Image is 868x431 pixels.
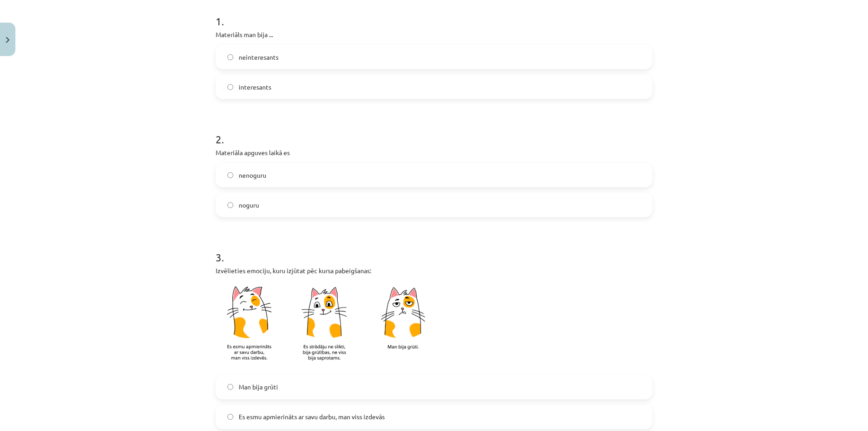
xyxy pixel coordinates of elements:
span: Man bija grūti [239,382,278,392]
input: Man bija grūti [227,384,233,390]
span: noguru [239,200,259,210]
h1: 3 . [216,235,652,263]
span: Es esmu apmierināts ar savu darbu, man viss izdevās [239,412,385,422]
p: Materiāls man bija ... [216,30,652,39]
p: Izvēlieties emociju, kuru izjūtat pēc kursa pabeigšanas: [216,266,652,275]
h1: 2 . [216,117,652,145]
p: Materiāla apguves laikā es [216,148,652,157]
input: Es esmu apmierināts ar savu darbu, man viss izdevās [227,414,233,420]
input: interesants [227,84,233,90]
span: interesants [239,82,271,92]
input: neinteresants [227,54,233,60]
img: icon-close-lesson-0947bae3869378f0d4975bcd49f059093ad1ed9edebbc8119c70593378902aed.svg [6,37,9,43]
input: nenoguru [227,172,233,178]
span: neinteresants [239,52,278,62]
input: noguru [227,202,233,208]
span: nenoguru [239,171,266,180]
